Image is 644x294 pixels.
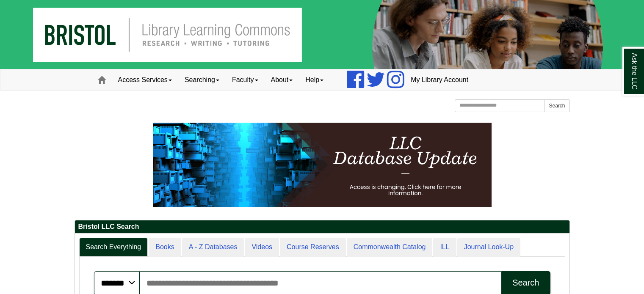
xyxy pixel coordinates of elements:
[178,69,226,91] a: Searching
[112,69,178,91] a: Access Services
[280,238,346,257] a: Course Reserves
[149,238,181,257] a: Books
[245,238,279,257] a: Videos
[404,69,475,91] a: My Library Account
[544,99,569,112] button: Search
[79,238,148,257] a: Search Everything
[299,69,330,91] a: Help
[433,238,456,257] a: ILL
[512,278,539,288] div: Search
[75,220,569,234] h2: Bristol LLC Search
[153,123,492,207] img: HTML tutorial
[182,238,244,257] a: A - Z Databases
[226,69,265,91] a: Faculty
[457,238,520,257] a: Journal Look-Up
[347,238,433,257] a: Commonwealth Catalog
[265,69,299,91] a: About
